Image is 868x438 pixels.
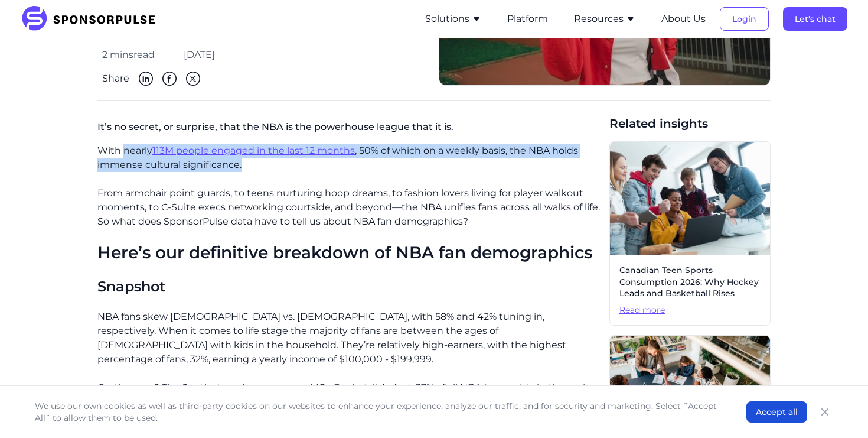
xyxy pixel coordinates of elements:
p: From armchair point guards, to teens nurturing hoop dreams, to fashion lovers living for player w... [97,186,600,229]
button: Login [720,7,769,31]
span: Related insights [609,115,771,132]
a: 113M people engaged in the last 12 months [152,145,355,156]
h2: Here’s our definitive breakdown of NBA fan demographics [97,243,600,263]
p: It’s no secret, or surprise, that the NBA is the powerhouse league that it is. [97,115,600,144]
a: Let's chat [783,14,847,24]
p: On the map? The South doesn’t mess around (Go Rockets!). In fact, 37% of all NBA fans reside in t... [97,381,600,409]
span: 2 mins read [102,48,155,62]
iframe: Chat Widget [809,381,868,438]
span: Read more [619,304,761,316]
button: Resources [574,12,635,26]
button: Solutions [425,12,481,26]
h3: Snapshot [97,277,600,296]
button: About Us [661,12,706,26]
button: Let's chat [783,7,847,31]
span: Canadian Teen Sports Consumption 2026: Why Hockey Leads and Basketball Rises [619,265,761,300]
a: Platform [507,14,548,24]
p: We use our own cookies as well as third-party cookies on our websites to enhance your experience,... [35,400,723,424]
img: Linkedin [139,72,153,86]
img: Getty images courtesy of Unsplash [610,142,770,255]
a: Login [720,14,769,24]
button: Accept all [746,401,807,423]
button: Platform [507,12,548,26]
img: Facebook [162,72,177,86]
img: SponsorPulse [21,6,164,32]
p: NBA fans skew [DEMOGRAPHIC_DATA] vs. [DEMOGRAPHIC_DATA], with 58% and 42% tuning in, respectively... [97,310,600,366]
a: About Us [661,14,706,24]
span: Share [102,72,129,86]
a: Canadian Teen Sports Consumption 2026: Why Hockey Leads and Basketball RisesRead more [609,141,771,326]
img: Twitter [186,72,200,86]
span: [DATE] [184,48,215,62]
p: With nearly , 50% of which on a weekly basis, the NBA holds immense cultural significance. [97,144,600,172]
